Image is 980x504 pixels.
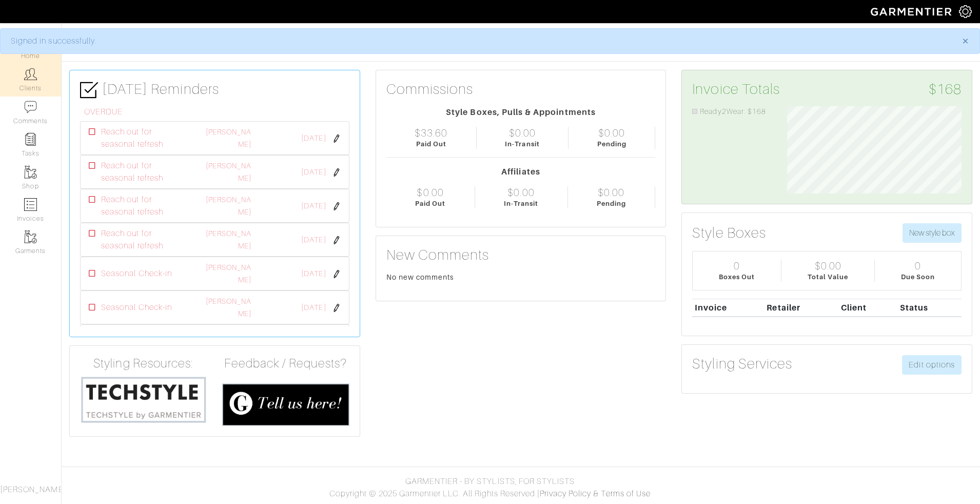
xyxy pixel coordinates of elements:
span: [DATE] [301,201,326,212]
div: Style Boxes, Pulls & Appointments [386,106,656,119]
img: pen-cf24a1663064a2ec1b9c1bd2387e9de7a2fa800b781884d57f21acf72779bad2.png [332,304,341,312]
span: × [962,34,969,48]
h4: Styling Resources: [80,356,207,371]
h4: Feedback / Requests? [222,356,349,371]
div: 0 [915,260,921,272]
h6: OVERDUE [84,107,349,117]
div: Paid Out [415,199,445,208]
img: pen-cf24a1663064a2ec1b9c1bd2387e9de7a2fa800b781884d57f21acf72779bad2.png [332,270,341,278]
div: Due Soon [901,272,935,282]
span: Seasonal Check-in [101,267,172,280]
div: $0.00 [417,186,443,199]
span: $168 [929,81,962,98]
div: Boxes Out [719,272,755,282]
img: pen-cf24a1663064a2ec1b9c1bd2387e9de7a2fa800b781884d57f21acf72779bad2.png [332,134,341,143]
li: Ready2Wear: $168 [692,106,772,118]
img: garments-icon-b7da505a4dc4fd61783c78ac3ca0ef83fa9d6f193b1c9dc38574b1d14d53ca28.png [24,230,37,243]
h3: Style Boxes [692,224,766,242]
h3: [DATE] Reminders [80,81,349,99]
span: [DATE] [301,302,326,314]
a: [PERSON_NAME] [206,128,252,148]
a: [PERSON_NAME] [206,229,252,250]
img: pen-cf24a1663064a2ec1b9c1bd2387e9de7a2fa800b781884d57f21acf72779bad2.png [332,236,341,244]
div: Signed in successfully. [11,35,947,47]
span: Copyright © 2025 Garmentier LLC. All Rights Reserved. [329,489,537,498]
div: In-Transit [504,199,539,208]
a: Edit options [902,355,962,375]
img: comment-icon-a0a6a9ef722e966f86d9cbdc48e553b5cf19dbc54f86b18d962a5391bc8f6eb6.png [24,101,37,113]
th: Invoice [692,299,764,317]
img: feedback_requests-3821251ac2bd56c73c230f3229a5b25d6eb027adea667894f41107c140538ee0.png [222,383,349,426]
div: In-Transit [505,139,540,149]
div: $0.00 [598,186,624,199]
span: Reach out for seasonal refresh [101,160,185,184]
h3: Styling Services [692,355,792,373]
img: reminder-icon-8004d30b9f0a5d33ae49ab947aed9ed385cf756f9e5892f1edd6e32f2345188e.png [24,133,37,146]
div: Pending [597,199,626,208]
div: 0 [734,260,740,272]
div: $0.00 [509,127,536,139]
img: pen-cf24a1663064a2ec1b9c1bd2387e9de7a2fa800b781884d57f21acf72779bad2.png [332,202,341,210]
span: Reach out for seasonal refresh [101,193,185,218]
span: Seasonal Check-in [101,301,172,314]
span: Reach out for seasonal refresh [101,126,185,150]
div: $0.00 [507,186,534,199]
div: Paid Out [416,139,446,149]
th: Status [897,299,962,317]
th: Client [838,299,897,317]
div: $0.00 [598,127,625,139]
h3: Invoice Totals [692,81,962,98]
img: clients-icon-6bae9207a08558b7cb47a8932f037763ab4055f8c8b6bfacd5dc20c3e0201464.png [24,68,37,81]
div: No new comments [386,272,656,282]
a: [PERSON_NAME] [206,162,252,182]
h3: New Comments [386,246,656,264]
img: pen-cf24a1663064a2ec1b9c1bd2387e9de7a2fa800b781884d57f21acf72779bad2.png [332,168,341,177]
img: check-box-icon-36a4915ff3ba2bd8f6e4f29bc755bb66becd62c870f447fc0dd1365fcfddab58.png [80,81,98,99]
img: orders-icon-0abe47150d42831381b5fb84f609e132dff9fe21cb692f30cb5eec754e2cba89.png [24,198,37,211]
span: [DATE] [301,133,326,144]
img: garments-icon-b7da505a4dc4fd61783c78ac3ca0ef83fa9d6f193b1c9dc38574b1d14d53ca28.png [24,166,37,179]
span: [DATE] [301,235,326,246]
div: Total Value [808,272,849,282]
a: [PERSON_NAME] [206,297,252,318]
div: Pending [597,139,626,149]
a: Privacy Policy & Terms of Use [540,489,651,498]
button: New style box [903,223,962,243]
div: $0.00 [815,260,841,272]
span: Reach out for seasonal refresh [101,227,185,252]
a: [PERSON_NAME] [206,196,252,216]
th: Retailer [765,299,838,317]
h3: Commissions [386,81,474,98]
span: [DATE] [301,268,326,280]
img: garmentier-logo-header-white-b43fb05a5012e4ada735d5af1a66efaba907eab6374d6393d1fbf88cb4ef424d.png [866,3,959,21]
a: [PERSON_NAME] [206,263,252,284]
img: techstyle-93310999766a10050dc78ceb7f971a75838126fd19372ce40ba20cdf6a89b94b.png [80,375,207,424]
span: [DATE] [301,167,326,178]
div: $33.60 [415,127,447,139]
div: Affiliates [386,166,656,178]
img: gear-icon-white-bd11855cb880d31180b6d7d6211b90ccbf57a29d726f0c71d8c61bd08dd39cc2.png [959,5,972,18]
